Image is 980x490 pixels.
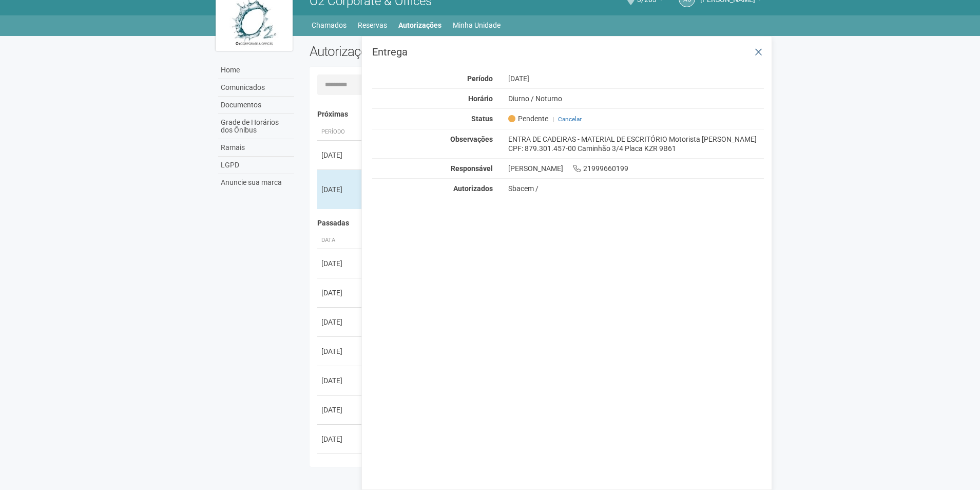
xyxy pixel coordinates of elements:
[501,94,772,103] div: Diurno / Noturno
[471,115,493,123] strong: Status
[321,346,359,356] div: [DATE]
[218,79,294,97] a: Comunicados
[321,288,359,298] div: [DATE]
[310,44,529,59] h2: Autorizações
[358,18,387,32] a: Reservas
[218,139,294,157] a: Ramais
[321,317,359,327] div: [DATE]
[317,219,757,227] h4: Passadas
[321,184,359,195] div: [DATE]
[372,47,764,57] h3: Entrega
[317,232,363,249] th: Data
[453,184,493,193] strong: Autorizados
[398,18,441,32] a: Autorizações
[321,405,359,415] div: [DATE]
[218,157,294,174] a: LGPD
[321,150,359,160] div: [DATE]
[321,258,359,269] div: [DATE]
[451,164,493,173] strong: Responsável
[552,116,554,123] span: |
[312,18,347,32] a: Chamados
[321,434,359,444] div: [DATE]
[501,164,772,173] div: [PERSON_NAME] 21999660199
[218,62,294,79] a: Home
[501,135,772,153] div: ENTRA DE CADEIRAS - MATERIAL DE ESCRITÓRIO Motorista [PERSON_NAME] CPF: 879.301.457-00 Caminhão 3...
[218,174,294,191] a: Anuncie sua marca
[468,95,493,103] strong: Horário
[467,74,493,83] strong: Período
[501,74,772,83] div: [DATE]
[218,97,294,114] a: Documentos
[317,110,757,118] h4: Próximas
[218,114,294,139] a: Grade de Horários dos Ônibus
[558,116,582,123] a: Cancelar
[508,114,548,123] span: Pendente
[508,184,764,193] div: Sbacem /
[321,375,359,386] div: [DATE]
[450,135,493,143] strong: Observações
[317,124,363,141] th: Período
[453,18,501,32] a: Minha Unidade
